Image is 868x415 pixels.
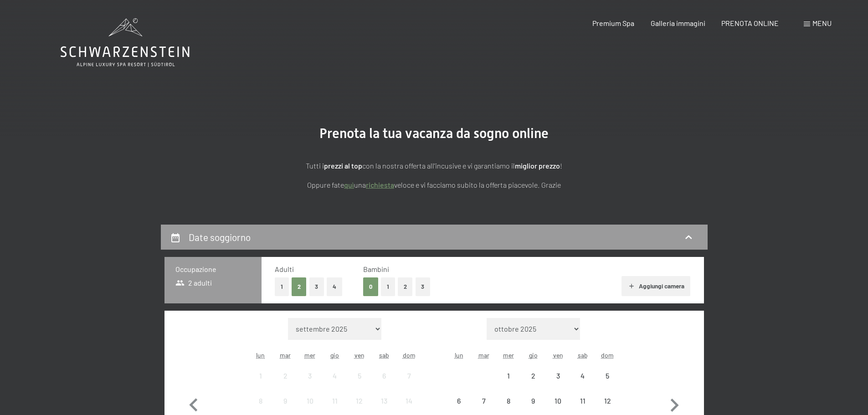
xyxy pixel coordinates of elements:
div: Wed Sep 03 2025 [298,364,322,388]
div: arrivo/check-in non effettuabile [570,364,595,388]
strong: miglior prezzo [515,161,560,170]
button: 3 [416,277,431,296]
div: 1 [249,372,272,395]
div: arrivo/check-in non effettuabile [570,389,595,413]
div: arrivo/check-in non effettuabile [273,389,298,413]
div: arrivo/check-in non effettuabile [595,389,620,413]
div: arrivo/check-in non effettuabile [298,364,322,388]
div: 2 [522,372,544,395]
div: arrivo/check-in non effettuabile [347,364,372,388]
div: Sun Oct 12 2025 [595,389,620,413]
div: arrivo/check-in non effettuabile [521,364,545,388]
div: 3 [546,372,569,395]
abbr: lunedì [455,351,463,359]
div: Fri Sep 12 2025 [347,389,372,413]
div: Mon Oct 06 2025 [447,389,471,413]
div: Tue Oct 07 2025 [472,389,496,413]
div: Sat Oct 11 2025 [570,389,595,413]
div: Tue Sep 02 2025 [273,364,298,388]
a: quì [344,180,354,189]
a: Galleria immagini [651,19,705,27]
button: 3 [309,277,324,296]
abbr: mercoledì [304,351,315,359]
div: arrivo/check-in non effettuabile [396,364,421,388]
div: Sat Oct 04 2025 [570,364,595,388]
button: 1 [381,277,395,296]
div: arrivo/check-in non effettuabile [248,364,273,388]
abbr: lunedì [256,351,265,359]
abbr: domenica [403,351,416,359]
span: Prenota la tua vacanza da sogno online [319,125,549,141]
div: 6 [373,372,395,395]
div: arrivo/check-in non effettuabile [396,389,421,413]
div: arrivo/check-in non effettuabile [447,389,471,413]
div: Wed Sep 10 2025 [298,389,322,413]
div: Mon Sep 08 2025 [248,389,273,413]
div: arrivo/check-in non effettuabile [372,364,396,388]
div: 4 [324,372,346,395]
abbr: martedì [478,351,489,359]
div: arrivo/check-in non effettuabile [323,389,347,413]
abbr: giovedì [330,351,339,359]
abbr: martedì [280,351,291,359]
div: arrivo/check-in non effettuabile [347,389,372,413]
div: Tue Sep 09 2025 [273,389,298,413]
abbr: sabato [379,351,389,359]
div: 4 [571,372,594,395]
div: arrivo/check-in non effettuabile [496,389,521,413]
div: Wed Oct 01 2025 [496,364,521,388]
div: arrivo/check-in non effettuabile [248,389,273,413]
button: 1 [275,277,289,296]
div: arrivo/check-in non effettuabile [521,389,545,413]
span: 2 adulti [175,278,212,288]
abbr: mercoledì [503,351,514,359]
div: Mon Sep 01 2025 [248,364,273,388]
div: Wed Oct 08 2025 [496,389,521,413]
abbr: domenica [601,351,614,359]
div: arrivo/check-in non effettuabile [496,364,521,388]
div: Fri Sep 05 2025 [347,364,372,388]
div: Fri Oct 10 2025 [545,389,570,413]
div: arrivo/check-in non effettuabile [595,364,620,388]
div: Thu Sep 04 2025 [323,364,347,388]
p: Tutti i con la nostra offerta all'incusive e vi garantiamo il ! [206,160,662,172]
div: Sat Sep 06 2025 [372,364,396,388]
abbr: sabato [578,351,588,359]
div: 5 [348,372,371,395]
button: 4 [327,277,342,296]
div: 2 [274,372,297,395]
div: Sun Sep 14 2025 [396,389,421,413]
div: arrivo/check-in non effettuabile [323,364,347,388]
a: Premium Spa [592,19,634,27]
div: arrivo/check-in non effettuabile [545,389,570,413]
p: Oppure fate una veloce e vi facciamo subito la offerta piacevole. Grazie [206,179,662,191]
div: 5 [596,372,619,395]
div: arrivo/check-in non effettuabile [372,389,396,413]
div: Sat Sep 13 2025 [372,389,396,413]
div: 3 [298,372,321,395]
div: arrivo/check-in non effettuabile [472,389,496,413]
a: richiesta [366,180,394,189]
div: Thu Oct 02 2025 [521,364,545,388]
h2: Date soggiorno [189,231,251,243]
div: 7 [397,372,420,395]
div: Thu Sep 11 2025 [323,389,347,413]
button: 0 [363,277,378,296]
h3: Occupazione [175,264,251,274]
div: arrivo/check-in non effettuabile [545,364,570,388]
abbr: venerdì [553,351,563,359]
div: arrivo/check-in non effettuabile [273,364,298,388]
span: Bambini [363,265,389,273]
div: Sun Oct 05 2025 [595,364,620,388]
div: 1 [497,372,520,395]
abbr: giovedì [529,351,538,359]
div: Fri Oct 03 2025 [545,364,570,388]
div: arrivo/check-in non effettuabile [298,389,322,413]
a: PRENOTA ONLINE [721,19,779,27]
abbr: venerdì [354,351,365,359]
button: Aggiungi camera [621,276,690,296]
div: Thu Oct 09 2025 [521,389,545,413]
